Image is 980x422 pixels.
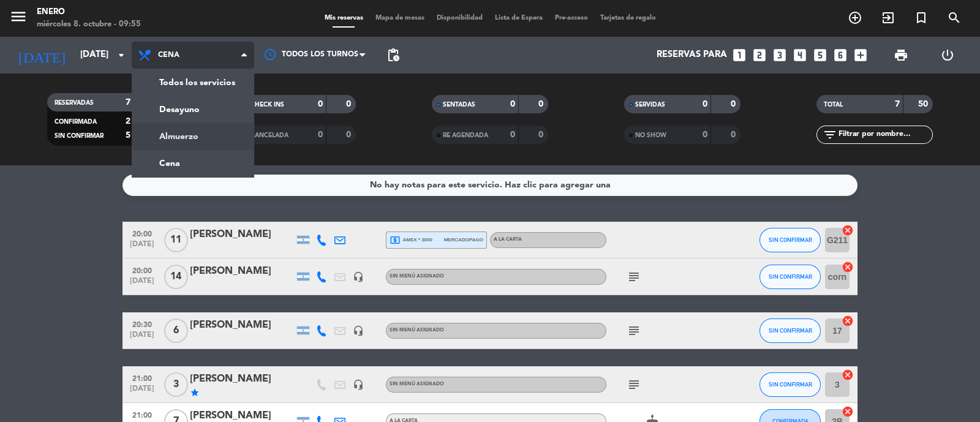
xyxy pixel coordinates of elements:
span: 3 [164,372,188,397]
i: headset_mic [353,325,364,336]
strong: 0 [510,130,515,139]
span: SIN CONFIRMAR [769,273,812,280]
i: [DATE] [9,42,74,69]
span: amex * 3000 [390,235,432,246]
span: [DATE] [127,385,157,399]
i: cancel [842,405,854,418]
i: headset_mic [353,271,364,282]
span: NO SHOW [635,132,666,138]
div: [PERSON_NAME] [190,317,294,333]
strong: 2 [126,117,130,126]
i: star [190,388,200,398]
span: A LA CARTA [494,237,522,242]
div: LOG OUT [924,37,971,73]
span: mercadopago [444,236,483,244]
strong: 0 [731,130,738,139]
span: Lista de Espera [489,15,549,21]
i: local_atm [390,235,401,246]
i: headset_mic [353,379,364,390]
i: exit_to_app [881,10,895,25]
span: 20:30 [127,317,157,331]
i: power_settings_new [940,48,955,62]
strong: 7 [895,100,900,108]
button: SIN CONFIRMAR [759,265,821,289]
i: menu [9,7,28,26]
strong: 0 [346,100,353,108]
i: looks_one [731,47,747,63]
span: SENTADAS [443,102,475,108]
span: Sin menú asignado [390,274,444,279]
a: Almuerzo [132,123,254,150]
strong: 0 [510,100,515,108]
i: arrow_drop_down [114,48,129,62]
span: SERVIDAS [635,102,665,108]
strong: 0 [703,130,707,139]
strong: 5 [126,131,130,140]
i: cancel [842,315,854,327]
span: SIN CONFIRMAR [55,133,104,139]
strong: 0 [538,130,546,139]
strong: 0 [318,100,323,108]
i: looks_5 [812,47,828,63]
span: CHECK INS [251,102,284,108]
span: SIN CONFIRMAR [769,327,812,334]
i: looks_3 [772,47,788,63]
strong: 0 [703,100,707,108]
strong: 0 [731,100,738,108]
i: looks_4 [792,47,808,63]
i: cancel [842,224,854,236]
span: pending_actions [386,48,401,62]
i: subject [627,323,641,338]
strong: 7 [126,98,130,107]
span: 20:00 [127,226,157,240]
span: SIN CONFIRMAR [769,381,812,388]
button: menu [9,7,28,30]
a: Todos los servicios [132,69,254,96]
span: 21:00 [127,371,157,385]
i: add_box [853,47,869,63]
strong: 0 [538,100,546,108]
span: Pre-acceso [549,15,594,21]
span: Cena [158,51,179,59]
button: SIN CONFIRMAR [759,318,821,343]
div: [PERSON_NAME] [190,371,294,387]
span: Sin menú asignado [390,382,444,386]
a: Cena [132,150,254,177]
span: CANCELADA [251,132,288,138]
strong: 50 [918,100,930,108]
input: Filtrar por nombre... [837,128,932,141]
i: turned_in_not [914,10,929,25]
a: Desayuno [132,96,254,123]
span: 14 [164,265,188,289]
span: 20:00 [127,263,157,277]
div: [PERSON_NAME] [190,263,294,279]
i: cancel [842,261,854,273]
span: TOTAL [824,102,843,108]
span: Disponibilidad [431,15,489,21]
i: cancel [842,369,854,381]
span: SIN CONFIRMAR [769,236,812,243]
span: Reservas para [657,50,727,61]
span: [DATE] [127,331,157,345]
span: RESERVADAS [55,100,94,106]
span: Sin menú asignado [390,328,444,333]
span: Mis reservas [318,15,369,21]
i: search [947,10,962,25]
span: print [894,48,908,62]
button: SIN CONFIRMAR [759,372,821,397]
i: add_circle_outline [848,10,862,25]
div: Enero [37,6,141,18]
span: 21:00 [127,407,157,421]
div: [PERSON_NAME] [190,227,294,243]
i: filter_list [823,127,837,142]
span: Tarjetas de regalo [594,15,662,21]
span: [DATE] [127,240,157,254]
span: RE AGENDADA [443,132,488,138]
i: subject [627,269,641,284]
strong: 0 [346,130,353,139]
strong: 0 [318,130,323,139]
button: SIN CONFIRMAR [759,228,821,252]
span: Mapa de mesas [369,15,431,21]
i: looks_two [752,47,767,63]
div: No hay notas para este servicio. Haz clic para agregar una [370,178,611,192]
